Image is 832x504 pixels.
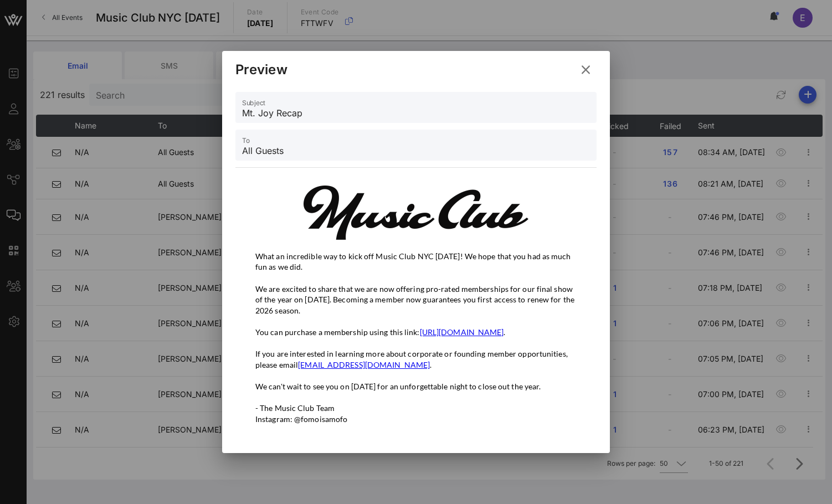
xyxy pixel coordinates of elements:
label: To [242,136,250,145]
div: Preview [235,61,287,78]
p: We can't wait to see you on [DATE] for an unforgettable night to close out the year. [255,381,577,392]
p: You can purchase a membership using this link: . [255,327,577,338]
p: - The Music Club Team [255,403,577,414]
a: [URL][DOMAIN_NAME] [420,327,504,337]
p: If you are interested in learning more about corporate or founding member opportunities, please e... [255,348,577,370]
p: What an incredible way to kick off Music Club NYC [DATE]! We hope that you had as much fun as we ... [255,251,577,272]
p: We are excited to share that we are now offering pro-rated memberships for our final show of the ... [255,284,577,316]
label: Subject [242,99,265,107]
p: Instagram: @fomoisamofo [255,414,577,425]
a: [EMAIL_ADDRESS][DOMAIN_NAME] [298,360,430,369]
